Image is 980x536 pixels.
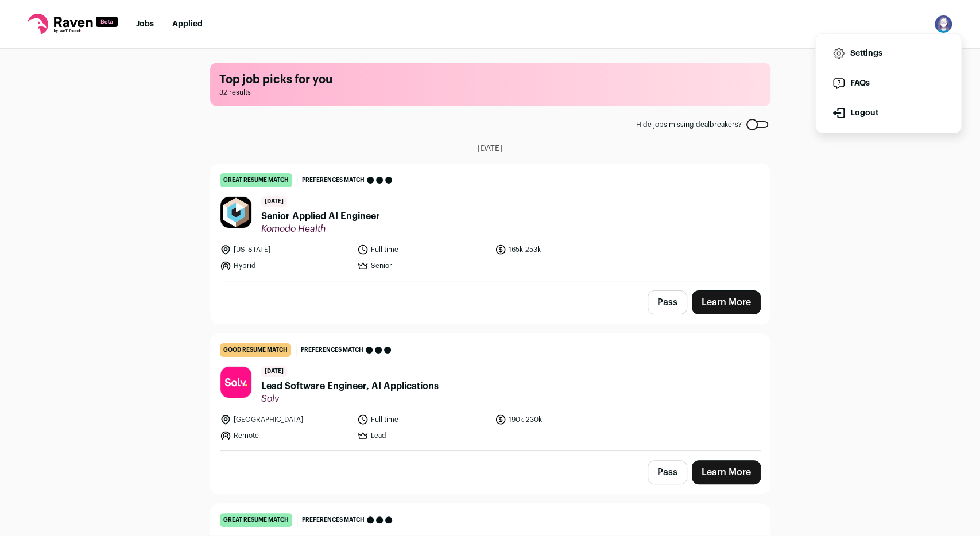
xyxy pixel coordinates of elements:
[357,244,488,255] li: Full time
[220,244,351,255] li: [US_STATE]
[495,244,626,255] li: 165k-253k
[495,414,626,425] li: 190k-230k
[220,414,351,425] li: [GEOGRAPHIC_DATA]
[692,460,761,484] a: Learn More
[357,260,488,271] li: Senior
[357,430,488,441] li: Lead
[636,120,742,129] span: Hide jobs missing dealbreakers?
[136,20,154,28] a: Jobs
[357,414,488,425] li: Full time
[934,15,952,33] img: 7855959-medium_jpg
[301,344,363,356] span: Preferences match
[172,20,203,28] a: Applied
[220,343,291,357] div: good resume match
[220,513,292,527] div: great resume match
[692,290,761,314] a: Learn More
[220,367,251,398] img: e42183186646a3c271c6d001d5e1dab98cb28dd5efef9217595a8cc85c13d3fd.jpg
[261,366,287,377] span: [DATE]
[220,197,251,228] img: b5be2a9e79e75497d5d3e843e0f632e67eecb928d3675b537a8fa936cab5b1b8.jpg
[302,174,365,186] span: Preferences match
[219,88,761,97] span: 32 results
[211,164,770,281] a: great resume match Preferences match [DATE] Senior Applied AI Engineer Komodo Health [US_STATE] F...
[261,379,439,393] span: Lead Software Engineer, AI Applications
[825,69,952,97] a: FAQs
[302,514,365,526] span: Preferences match
[825,40,952,67] a: Settings
[478,143,502,154] span: [DATE]
[219,72,761,88] h1: Top job picks for you
[261,393,439,405] span: Solv
[648,290,687,314] button: Pass
[261,196,287,207] span: [DATE]
[648,460,687,484] button: Pass
[825,99,952,127] button: Logout
[261,223,380,235] span: Komodo Health
[261,209,380,223] span: Senior Applied AI Engineer
[211,334,770,450] a: good resume match Preferences match [DATE] Lead Software Engineer, AI Applications Solv [GEOGRAPH...
[220,430,351,441] li: Remote
[934,15,952,33] button: Open dropdown
[220,173,292,187] div: great resume match
[220,260,351,271] li: Hybrid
